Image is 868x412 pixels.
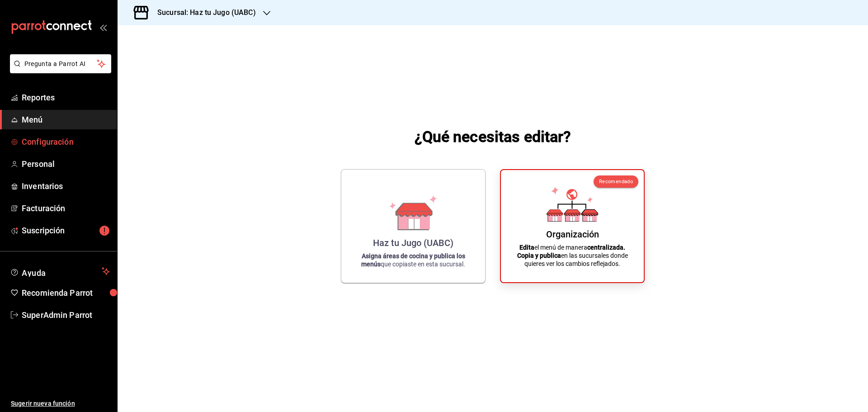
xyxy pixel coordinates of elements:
span: Ayuda [22,266,98,277]
span: Recomendado [599,179,633,185]
span: Menú [22,114,110,126]
h3: Sucursal: Haz tu Jugo (UABC) [150,7,256,18]
p: el menú de manera en las sucursales donde quieres ver los cambios reflejados. [512,243,633,268]
span: Inventarios [22,180,110,192]
div: Haz tu Jugo (UABC) [373,237,453,248]
span: Personal [22,158,110,170]
span: Sugerir nueva función [11,399,110,408]
strong: centralizada. [587,244,625,251]
strong: Copia y publica [517,252,561,259]
span: SuperAdmin Parrot [22,309,110,321]
span: Facturación [22,202,110,214]
h1: ¿Qué necesitas editar? [415,126,571,147]
span: Configuración [22,136,110,148]
span: Recomienda Parrot [22,287,110,299]
a: Pregunta a Parrot AI [6,66,111,75]
span: Suscripción [22,224,110,237]
button: Pregunta a Parrot AI [10,54,111,73]
strong: Asigna áreas de cocina y publica los menús [361,252,465,268]
strong: Edita [519,244,534,251]
span: Reportes [22,91,110,104]
p: que copiaste en esta sucursal. [352,252,474,268]
button: open_drawer_menu [99,24,107,31]
span: Pregunta a Parrot AI [24,59,97,69]
div: Organización [546,229,599,240]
